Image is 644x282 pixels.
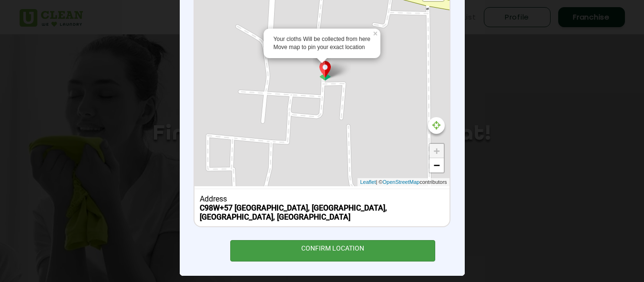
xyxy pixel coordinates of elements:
[273,35,371,51] div: Your cloths Will be collected from here Move map to pin your exact location
[230,240,436,262] div: CONFIRM LOCATION
[372,29,380,35] a: ×
[200,203,387,222] b: C98W+57 [GEOGRAPHIC_DATA], [GEOGRAPHIC_DATA], [GEOGRAPHIC_DATA], [GEOGRAPHIC_DATA]
[358,178,449,186] div: | © contributors
[200,194,444,203] div: Address
[360,178,376,186] a: Leaflet
[429,158,444,172] a: Zoom out
[382,178,419,186] a: OpenStreetMap
[429,144,444,158] a: Zoom in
